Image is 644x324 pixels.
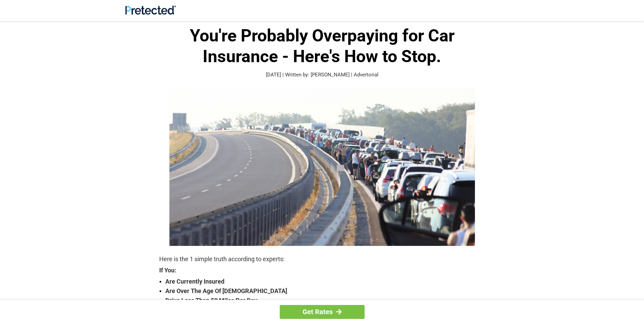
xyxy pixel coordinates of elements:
p: [DATE] | Written by: [PERSON_NAME] | Advertorial [159,71,485,79]
h1: You're Probably Overpaying for Car Insurance - Here's How to Stop. [159,25,485,67]
a: Get Rates [280,305,365,319]
p: Here is the 1 simple truth according to experts: [159,254,485,264]
strong: Are Currently Insured [165,277,485,286]
strong: Drive Less Than 50 Miles Per Day [165,296,485,305]
strong: If You: [159,267,485,273]
strong: Are Over The Age Of [DEMOGRAPHIC_DATA] [165,286,485,296]
img: Site Logo [125,5,176,15]
a: Site Logo [125,10,176,16]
